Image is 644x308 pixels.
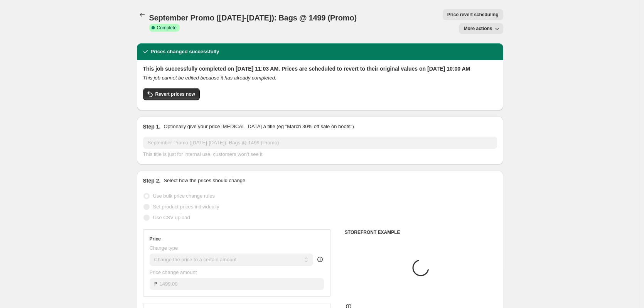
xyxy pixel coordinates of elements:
span: Complete [157,25,177,31]
p: Select how the prices should change [164,177,245,184]
span: Set product prices individually [153,204,219,210]
span: This title is just for internal use, customers won't see it [143,151,263,157]
p: Optionally give your price [MEDICAL_DATA] a title (eg "March 30% off sale on boots") [164,123,354,130]
button: Price change jobs [137,9,148,20]
h3: Price [150,236,161,242]
h2: Step 2. [143,177,161,184]
span: Use bulk price change rules [153,193,215,199]
span: ₱ [154,281,157,287]
button: More actions [459,23,503,34]
button: Price revert scheduling [443,9,503,20]
div: help [316,256,324,263]
h2: This job successfully completed on [DATE] 11:03 AM. Prices are scheduled to revert to their origi... [143,65,497,73]
h2: Prices changed successfully [151,48,219,56]
h6: STOREFRONT EXAMPLE [345,229,497,235]
i: This job cannot be edited because it has already completed. [143,75,276,81]
button: Revert prices now [143,88,200,100]
span: Change type [150,245,178,251]
span: Revert prices now [155,91,195,97]
span: September Promo ([DATE]-[DATE]): Bags @ 1499 (Promo) [149,14,357,22]
input: 30% off holiday sale [143,137,497,149]
span: Price change amount [150,269,197,275]
span: Use CSV upload [153,215,190,220]
input: 80.00 [160,278,324,290]
h2: Step 1. [143,123,161,130]
span: Price revert scheduling [447,12,499,18]
span: More actions [464,25,492,32]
